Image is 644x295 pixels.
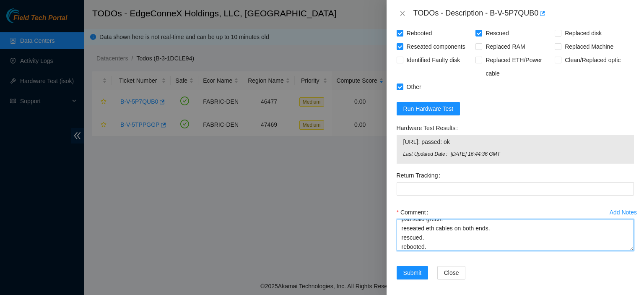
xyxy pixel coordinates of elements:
[444,268,459,277] span: Close
[403,137,627,146] span: [URL]: passed: ok
[397,10,408,18] button: Close
[437,266,466,279] button: Close
[397,206,432,219] label: Comment
[482,40,528,53] span: Replaced RAM
[403,268,422,277] span: Submit
[399,10,406,17] span: close
[482,53,555,80] span: Replaced ETH/Power cable
[403,40,469,53] span: Reseated components
[482,26,512,40] span: Rescued
[397,102,460,115] button: Run Hardware Test
[397,219,634,251] textarea: Comment
[403,150,451,158] span: Last Updated Date
[561,26,605,40] span: Replaced disk
[561,53,624,67] span: Clean/Replaced optic
[561,40,617,53] span: Replaced Machine
[397,121,461,135] label: Hardware Test Results
[403,26,436,40] span: Rebooted
[413,7,634,20] div: TODOs - Description - B-V-5P7QUB0
[610,209,637,215] div: Add Notes
[609,206,637,219] button: Add Notes
[403,53,464,67] span: Identified Faulty disk
[451,150,627,158] span: [DATE] 16:44:36 GMT
[403,80,425,94] span: Other
[397,266,428,279] button: Submit
[397,182,634,196] input: Return Tracking
[397,169,444,182] label: Return Tracking
[403,104,454,113] span: Run Hardware Test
